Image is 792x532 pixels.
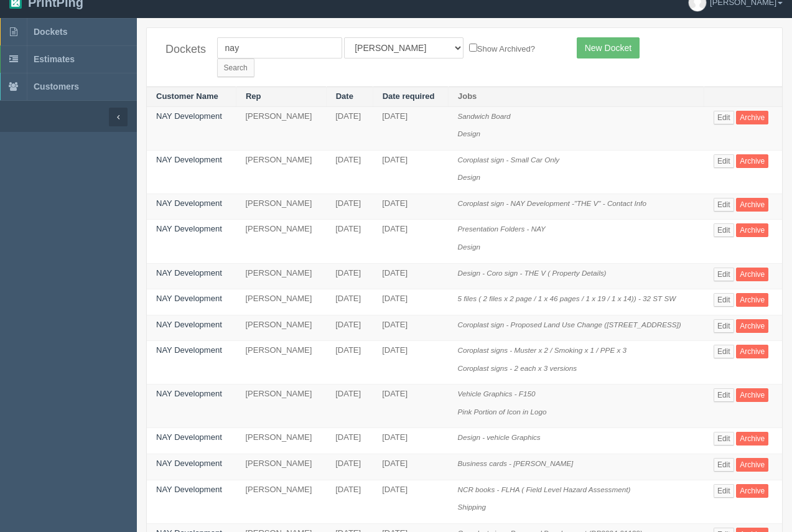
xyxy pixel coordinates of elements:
[373,428,448,454] td: [DATE]
[156,155,222,164] a: NAY Development
[326,385,373,428] td: [DATE]
[326,341,373,385] td: [DATE]
[714,111,734,124] a: Edit
[217,37,342,58] input: Customer Name
[156,345,222,355] a: NAY Development
[326,454,373,480] td: [DATE]
[714,293,734,307] a: Edit
[156,91,218,101] a: Customer Name
[714,198,734,212] a: Edit
[326,220,373,263] td: [DATE]
[736,432,768,446] a: Archive
[714,154,734,168] a: Edit
[458,433,541,441] i: Design - vehicle Graphics
[156,389,222,398] a: NAY Development
[326,289,373,315] td: [DATE]
[458,459,574,467] i: Business cards - [PERSON_NAME]
[34,82,79,91] span: Customers
[458,156,560,164] i: Coroplast sign - Small Car Only
[326,428,373,454] td: [DATE]
[458,129,480,138] i: Design
[373,263,448,289] td: [DATE]
[714,319,734,333] a: Edit
[236,106,326,150] td: [PERSON_NAME]
[236,150,326,194] td: [PERSON_NAME]
[326,263,373,289] td: [DATE]
[336,91,353,101] a: Date
[458,112,511,120] i: Sandwich Board
[326,150,373,194] td: [DATE]
[373,341,448,385] td: [DATE]
[373,150,448,194] td: [DATE]
[736,388,768,402] a: Archive
[714,268,734,281] a: Edit
[714,345,734,358] a: Edit
[236,194,326,220] td: [PERSON_NAME]
[156,432,222,442] a: NAY Development
[236,341,326,385] td: [PERSON_NAME]
[326,480,373,523] td: [DATE]
[236,315,326,341] td: [PERSON_NAME]
[736,223,768,237] a: Archive
[236,454,326,480] td: [PERSON_NAME]
[458,346,627,354] i: Coroplast signs - Muster x 2 / Smoking x 1 / PPE x 3
[736,319,768,333] a: Archive
[458,320,681,329] i: Coroplast sign - Proposed Land Use Change ([STREET_ADDRESS])
[714,458,734,472] a: Edit
[217,58,254,77] input: Search
[736,268,768,281] a: Archive
[156,268,222,278] a: NAY Development
[373,315,448,341] td: [DATE]
[458,294,676,302] i: 5 files ( 2 files x 2 page / 1 x 46 pages / 1 x 19 / 1 x 14)) - 32 ST SW
[458,364,577,372] i: Coroplast signs - 2 each x 3 versions
[714,432,734,446] a: Edit
[236,428,326,454] td: [PERSON_NAME]
[449,87,704,107] th: Jobs
[458,199,646,207] i: Coroplast sign - NAY Development -"THE V" - Contact Info
[246,91,261,101] a: Rep
[736,345,768,358] a: Archive
[736,198,768,212] a: Archive
[458,485,631,493] i: NCR books - FLHA ( Field Level Hazard Assessment)
[714,223,734,237] a: Edit
[34,27,67,37] span: Dockets
[373,106,448,150] td: [DATE]
[236,480,326,523] td: [PERSON_NAME]
[458,243,480,251] i: Design
[156,459,222,468] a: NAY Development
[326,194,373,220] td: [DATE]
[236,289,326,315] td: [PERSON_NAME]
[458,173,480,181] i: Design
[458,225,546,233] i: Presentation Folders - NAY
[373,220,448,263] td: [DATE]
[373,194,448,220] td: [DATE]
[736,293,768,307] a: Archive
[736,154,768,168] a: Archive
[373,480,448,523] td: [DATE]
[326,106,373,150] td: [DATE]
[383,91,435,101] a: Date required
[236,385,326,428] td: [PERSON_NAME]
[714,484,734,498] a: Edit
[236,263,326,289] td: [PERSON_NAME]
[156,224,222,233] a: NAY Development
[156,111,222,121] a: NAY Development
[156,485,222,494] a: NAY Development
[458,503,487,511] i: Shipping
[236,220,326,263] td: [PERSON_NAME]
[373,454,448,480] td: [DATE]
[373,385,448,428] td: [DATE]
[736,458,768,472] a: Archive
[714,388,734,402] a: Edit
[469,41,535,55] label: Show Archived?
[458,269,607,277] i: Design - Coro sign - THE V ( Property Details)
[736,111,768,124] a: Archive
[34,54,75,64] span: Estimates
[156,198,222,208] a: NAY Development
[156,320,222,329] a: NAY Development
[373,289,448,315] td: [DATE]
[156,294,222,303] a: NAY Development
[165,44,198,56] h4: Dockets
[736,484,768,498] a: Archive
[326,315,373,341] td: [DATE]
